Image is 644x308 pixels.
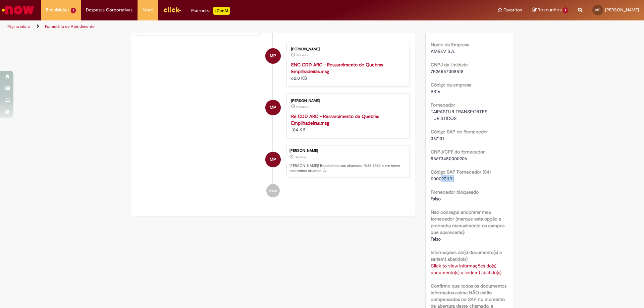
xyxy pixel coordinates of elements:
[431,42,469,48] b: Nome da Empresa
[296,53,308,57] span: 19d atrás
[136,145,410,177] li: Matheus Augusto Da Silva Pereira
[431,28,443,34] span: BRCM
[265,152,281,167] div: Matheus Augusto Da Silva Pereira
[270,48,276,64] span: MP
[431,149,485,155] b: CNPJ/CPF do fornecedor
[291,47,403,51] div: [PERSON_NAME]
[538,7,562,13] span: Rascunhos
[431,62,468,68] b: CNPJ da Unidade
[5,20,424,33] ul: Trilhas de página
[431,196,441,202] span: Falso
[431,169,491,175] b: Código SAP Fornecedor (S4)
[291,99,403,103] div: [PERSON_NAME]
[291,113,379,126] a: Re CDD ARC - Ressarcimento de Quebras Empilhadeiras.msg
[431,109,489,121] span: TAIPASTUR TRANSPORTES TURISTICOS
[163,5,181,15] img: click_logo_yellow_360x200.png
[291,113,403,133] div: 104 KB
[45,24,95,29] a: Formulário de Atendimento
[289,149,406,153] div: [PERSON_NAME]
[291,62,383,74] a: ENC CDD ARC - Ressarcimento de Quebras Empilhadeiras.msg
[46,7,69,13] span: Requisições
[265,100,281,115] div: Matheus Augusto Da Silva Pereira
[71,8,76,13] span: 1
[289,163,406,174] p: [PERSON_NAME]! Recebemos seu chamado R13517582 e em breve estaremos atuando.
[431,156,467,162] span: 58673450000206
[294,155,306,159] span: 19d atrás
[296,105,308,109] span: 19d atrás
[143,7,153,13] span: More
[270,151,276,168] span: MP
[431,236,441,242] span: Falso
[431,82,471,88] b: Código da empresa
[1,3,35,17] img: ServiceNow
[265,48,281,64] div: Matheus Augusto Da Silva Pereira
[431,102,455,108] b: Fornecedor
[296,53,308,57] time: 10/09/2025 18:03:54
[503,7,522,13] span: Favoritos
[431,135,444,141] span: 367131
[191,7,230,15] div: Padroniza
[431,263,501,275] a: Click to view Informações do(s) documento(s) a ser(em) abatido(s)
[7,24,31,29] a: Página inicial
[86,7,132,13] span: Despesas Corporativas
[431,189,479,195] b: Fornecedor bloqueado
[605,7,639,13] span: [PERSON_NAME]
[431,88,440,95] span: BR16
[532,7,568,13] a: Rascunhos
[431,68,464,74] span: 7526557008518
[431,129,488,135] b: Código SAP do Fornecedor
[431,176,454,182] span: 0000271191
[213,7,230,15] p: +GenAi
[563,7,568,13] span: 1
[595,8,600,12] span: MP
[431,249,502,262] b: Informações do(s) documento(s) a ser(em) abatido(s)
[431,209,504,235] b: Não consegui encontrar meu fornecedor (marque esta opção e preencha manualmente os campos que apa...
[294,155,306,159] time: 10/09/2025 18:04:02
[431,48,455,54] span: AMBEV S.A.
[270,100,276,116] span: MP
[291,61,403,81] div: 62.0 KB
[296,105,308,109] time: 10/09/2025 17:56:30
